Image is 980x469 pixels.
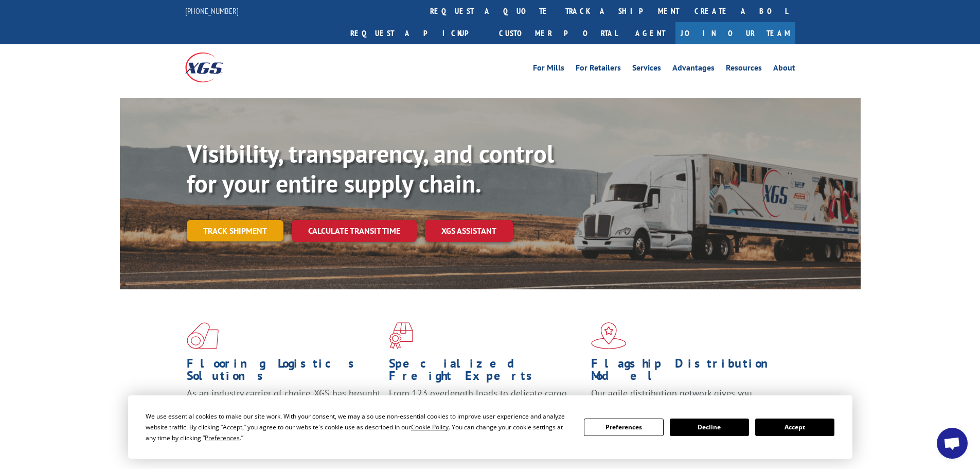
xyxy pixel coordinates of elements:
div: Open chat [937,428,968,459]
a: For Mills [533,64,564,75]
button: Accept [755,419,834,436]
a: About [773,64,795,75]
div: We use essential cookies to make our site work. With your consent, we may also use non-essential ... [146,411,572,443]
h1: Flagship Distribution Model [591,357,786,387]
a: Resources [726,64,762,75]
a: Join Our Team [675,22,795,44]
img: xgs-icon-focused-on-flooring-red [389,322,413,349]
p: From 123 overlength loads to delicate cargo, our experienced staff knows the best way to move you... [389,387,583,433]
img: xgs-icon-total-supply-chain-intelligence-red [187,322,219,349]
span: Preferences [205,433,240,442]
a: Track shipment [187,220,283,241]
img: xgs-icon-flagship-distribution-model-red [591,322,627,349]
span: Cookie Policy [411,423,449,431]
button: Decline [670,419,749,436]
a: Calculate transit time [292,220,417,242]
h1: Flooring Logistics Solutions [187,357,381,387]
h1: Specialized Freight Experts [389,357,583,387]
a: Agent [625,22,675,44]
a: Advantages [672,64,715,75]
a: For Retailers [576,64,621,75]
a: Services [632,64,661,75]
button: Preferences [584,419,663,436]
a: XGS ASSISTANT [425,220,513,242]
a: [PHONE_NUMBER] [185,6,239,16]
a: Customer Portal [491,22,625,44]
div: Cookie Consent Prompt [128,395,852,459]
a: Request a pickup [343,22,491,44]
span: Our agile distribution network gives you nationwide inventory management on demand. [591,387,780,411]
b: Visibility, transparency, and control for your entire supply chain. [187,137,554,199]
span: As an industry carrier of choice, XGS has brought innovation and dedication to flooring logistics... [187,387,381,424]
